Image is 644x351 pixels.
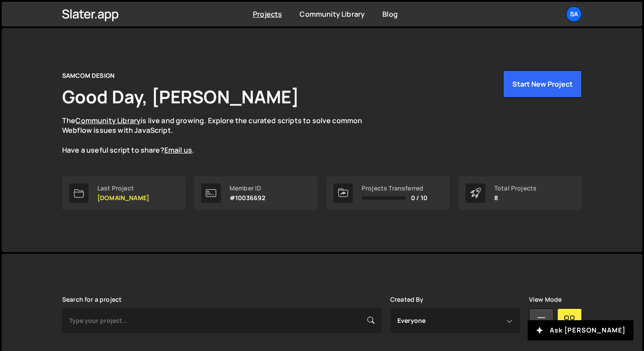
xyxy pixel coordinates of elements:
[253,9,282,19] a: Projects
[566,6,582,22] a: SA
[75,116,141,125] a: Community Library
[62,84,299,109] h1: Good Day, [PERSON_NAME]
[494,185,537,192] div: Total Projects
[229,185,265,192] div: Member ID
[62,296,122,303] label: Search for a project
[164,145,192,155] a: Email us
[300,9,365,19] a: Community Library
[97,185,149,192] div: Last Project
[411,194,427,201] span: 0 / 10
[62,308,381,333] input: Type your project...
[494,194,537,201] p: 8
[62,116,379,155] p: The is live and growing. Explore the curated scripts to solve common Webflow issues with JavaScri...
[503,70,582,98] button: Start New Project
[62,70,115,81] div: SAMCOM DESIGN
[362,185,427,192] div: Projects Transferred
[529,296,562,303] label: View Mode
[97,194,149,201] p: [DOMAIN_NAME]
[390,296,424,303] label: Created By
[528,320,633,340] button: Ask [PERSON_NAME]
[229,194,265,201] p: #10036692
[382,9,398,19] a: Blog
[62,176,185,210] a: Last Project [DOMAIN_NAME]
